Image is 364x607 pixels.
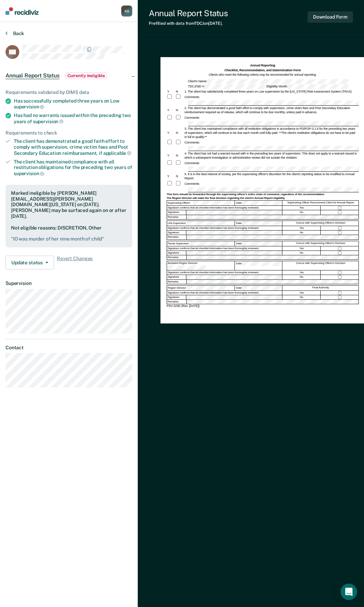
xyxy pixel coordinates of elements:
div: Yes [283,206,321,210]
div: 5. It is in the best interest of society, per the supervising officer's discretion for the client... [184,172,359,180]
span: applicable [103,150,131,156]
div: No [283,295,321,299]
div: Client's Name: [187,79,350,84]
div: Final Authority [283,286,358,290]
div: A G [121,6,132,17]
div: Marked ineligible by [PERSON_NAME][EMAIL_ADDRESS][PERSON_NAME][DOMAIN_NAME][US_STATE] on [DATE]. ... [11,190,127,219]
span: supervision [14,104,44,109]
div: Date: [235,221,282,226]
div: Remarks: [167,280,187,284]
div: N [175,89,184,94]
div: Unit Supervisor: [167,221,235,226]
div: Signature confirms that all checklist information has been thoroughly reviewed. [167,270,283,275]
div: No [283,251,321,255]
div: Yes [283,291,321,295]
div: Supervising Officer Recommend Client for Annual Report [283,201,358,205]
span: Annual Report Status [6,72,60,79]
div: Remarks: [167,300,187,304]
div: No [283,231,321,235]
pre: " IO was murder of her nine month of child " [11,236,127,242]
div: Comments: [184,182,201,186]
strong: Annual Reporting [250,64,275,67]
div: 1. The client has satisfactorily completed three years on Low supervision by the [US_STATE] Risk ... [184,89,359,94]
div: N [175,131,184,135]
span: supervision [33,119,63,124]
div: Concur with Supervising Officer's Decision [283,241,358,246]
div: Yes [283,246,321,251]
div: Y [167,174,175,178]
div: Date: [235,241,282,246]
div: Y [167,89,175,94]
div: Comments: [184,116,201,120]
div: Signature confirms that all checklist information has been thoroughly reviewed. [167,206,283,210]
div: Remarks: [167,215,187,219]
div: 2. The client has demonstrated a good faith effort to comply with supervision, crime victim fees ... [184,106,359,114]
div: Signature: [167,295,187,299]
button: Update status [6,256,54,269]
div: Signature confirms that all checklist information has been thoroughly reviewed. [167,246,283,251]
div: No [283,210,321,214]
div: This form should be forwarded through the supervising officer's entire chain of command, regardle... [167,193,359,196]
div: Remarks: [167,235,187,239]
div: Signature: [167,251,187,255]
button: Download Form [308,11,353,23]
div: Y [167,108,175,112]
div: N [175,108,184,112]
div: Parole Supervisor: [167,241,235,246]
div: No [283,275,321,279]
div: Signature: [167,210,187,214]
img: Recidiviz [6,7,39,15]
div: Comments: [184,161,201,165]
div: N [175,174,184,178]
div: Supervising Officer: [167,201,235,205]
div: Y [167,131,175,135]
div: The client has maintained compliance with all restitution obligations for the preceding two years of [14,159,132,177]
div: Signature confirms that all checklist information has been thoroughly reviewed. [167,226,283,230]
span: supervision [14,171,44,176]
div: Date: [235,201,282,205]
dt: Contact [6,345,132,351]
div: Yes [283,226,321,230]
div: N [175,153,184,158]
div: TDCJ/SID #: [187,84,266,89]
button: Back [6,30,24,36]
div: Signature: [167,231,187,235]
div: Region Director: [167,286,235,290]
div: Prefilled with data from TDCJ on [DATE] . [149,21,228,26]
div: Signature confirms that all checklist information has been thoroughly reviewed. [167,291,283,295]
dt: Supervision [6,280,132,286]
div: Date: [235,286,282,290]
span: Revert Changes [57,256,93,269]
div: Concur with Supervising Officer's Decision [283,221,358,226]
div: Remarks: [167,255,187,259]
div: PSV-323D (Rev. [DATE]) [167,304,359,308]
div: Comments: [184,95,201,99]
div: Date: [235,261,282,270]
button: AG [121,6,132,17]
div: Comments: [184,140,201,145]
div: Assistant Region Director: [167,261,235,270]
div: The Region Director will make the final decision regarding the client's Annual Report eligibility [167,196,359,200]
div: The client has demonstrated a good faith effort to comply with supervision, crime victim fees and... [14,138,132,156]
div: Requirements to check [6,130,132,136]
div: Signature: [167,275,187,279]
div: 3. The client has maintained compliance with all restitution obligations in accordance to PD/POP-... [184,127,359,139]
div: Y [167,153,175,158]
div: Open Intercom Messenger [341,584,357,600]
div: Has successfully completed three years on Low [14,98,132,110]
div: Has had no warrants issued within the preceding two years of [14,113,132,124]
span: Currently ineligible [65,72,107,79]
strong: Checklist, Recommendation, and Determination Form [225,68,301,72]
div: Annual Report Status [149,8,228,18]
div: 4. The client has not had a warrant issued with in the preceding two years of supervision. This d... [184,151,359,160]
em: Clients who meet the following criteria may be recommended for annual reporting. [209,73,316,76]
div: Requirements validated by OIMS data [6,89,132,95]
div: Concur with Supervising Officer's Decision [283,261,358,270]
div: Not eligible reasons: DISCRETION, Other [11,225,127,242]
div: Yes [283,270,321,275]
div: Eligibility Month: [266,84,349,89]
